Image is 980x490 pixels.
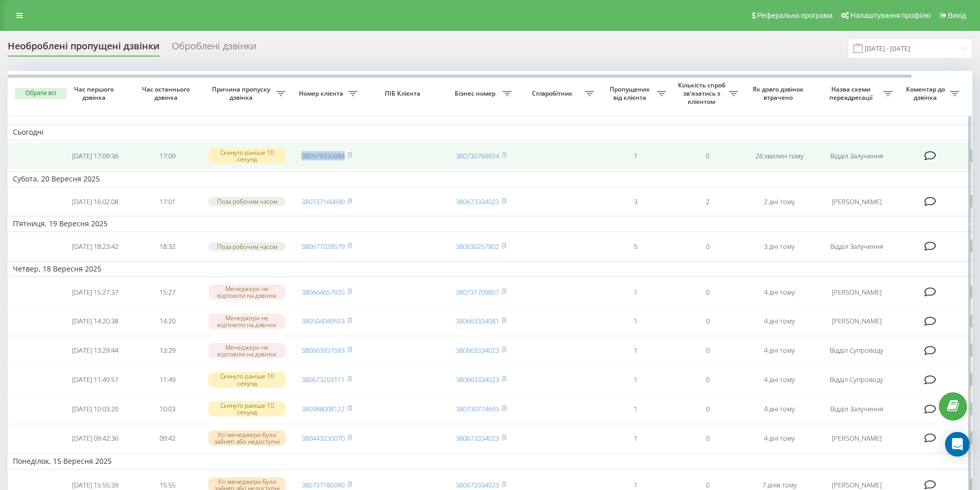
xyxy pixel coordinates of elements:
[59,337,131,364] td: [DATE] 13:29:44
[131,142,203,170] td: 17:09
[752,85,807,101] span: Як довго дзвінок втрачено
[208,343,286,358] div: Менеджери не відповіли на дзвінок
[671,337,743,364] td: 0
[743,308,815,335] td: 4 дні тому
[131,279,203,306] td: 15:27
[456,346,499,355] a: 380663334023
[604,85,657,101] span: Пропущених від клієнта
[301,242,345,251] a: 380677028579
[743,425,815,452] td: 4 дні тому
[599,279,671,306] td: 1
[301,346,345,355] a: 380663937593
[59,279,131,306] td: [DATE] 15:27:37
[59,234,131,259] td: [DATE] 18:23:42
[8,41,159,57] div: Необроблені пропущені дзвінки
[301,151,345,160] a: 380979330084
[301,433,345,443] a: 380443230070
[301,197,345,206] a: 380737160690
[850,11,931,20] span: Налаштування профілю
[815,234,898,259] td: Відділ Залучення
[456,151,499,160] a: 380730769924
[815,395,898,423] td: Відділ Залучення
[456,433,499,443] a: 380673334023
[59,142,131,170] td: [DATE] 17:09:36
[301,375,345,384] a: 380673203111
[671,366,743,393] td: 0
[208,372,286,387] div: Скинуто раніше 10 секунд
[522,89,585,98] span: Співробітник
[599,337,671,364] td: 1
[743,395,815,423] td: 4 дні тому
[743,337,815,364] td: 4 дні тому
[815,337,898,364] td: Відділ Супроводу
[743,142,815,170] td: 26 хвилин тому
[59,395,131,423] td: [DATE] 10:03:20
[131,425,203,452] td: 09:42
[671,142,743,170] td: 0
[301,316,345,325] a: 380504049503
[208,430,286,446] div: Усі менеджери були зайняті або недоступні
[131,308,203,335] td: 14:20
[743,234,815,259] td: 3 дні тому
[671,395,743,423] td: 0
[59,308,131,335] td: [DATE] 14:20:38
[208,284,286,300] div: Менеджери не відповіли на дзвінок
[599,142,671,170] td: 1
[743,189,815,214] td: 2 дні тому
[456,197,499,206] a: 380673334023
[456,375,499,384] a: 380663334023
[208,242,286,251] div: Поза робочим часом
[456,316,499,325] a: 380663334081
[139,85,195,101] span: Час останнього дзвінка
[172,41,256,57] div: Оброблені дзвінки
[296,89,348,98] span: Номер клієнта
[948,11,966,20] span: Вихід
[456,480,499,489] a: 380673334023
[599,425,671,452] td: 1
[450,89,503,98] span: Бізнес номер
[131,189,203,214] td: 17:01
[757,11,833,20] span: Реферальна програма
[131,395,203,423] td: 10:03
[301,287,345,297] a: 380664657925
[671,279,743,306] td: 0
[131,234,203,259] td: 18:32
[208,148,286,164] div: Скинуто раніше 10 секунд
[15,88,66,99] button: Обрати всі
[671,425,743,452] td: 0
[945,432,970,457] div: Open Intercom Messenger
[301,404,345,413] a: 380988008122
[208,314,286,329] div: Менеджери не відповіли на дзвінок
[743,279,815,306] td: 4 дні тому
[599,234,671,259] td: 5
[59,425,131,452] td: [DATE] 09:42:36
[59,189,131,214] td: [DATE] 16:02:08
[67,85,123,101] span: Час першого дзвінка
[208,197,286,206] div: Поза робочим часом
[599,395,671,423] td: 1
[671,234,743,259] td: 0
[208,85,276,101] span: Причина пропуску дзвінка
[599,189,671,214] td: 3
[821,85,883,101] span: Назва схеми переадресації
[815,308,898,335] td: [PERSON_NAME]
[671,308,743,335] td: 0
[815,425,898,452] td: [PERSON_NAME]
[456,404,499,413] a: 380730774693
[815,189,898,214] td: [PERSON_NAME]
[815,279,898,306] td: [PERSON_NAME]
[903,85,950,101] span: Коментар до дзвінка
[599,366,671,393] td: 1
[599,308,671,335] td: 1
[815,142,898,170] td: Відділ Залучення
[743,366,815,393] td: 4 дні тому
[208,401,286,416] div: Скинуто раніше 10 секунд
[676,81,729,105] span: Кількість спроб зв'язатись з клієнтом
[59,366,131,393] td: [DATE] 11:49:57
[456,242,499,251] a: 380630257802
[815,366,898,393] td: Відділ Супроводу
[131,366,203,393] td: 11:49
[301,480,345,489] a: 380737180090
[131,337,203,364] td: 13:29
[371,89,436,98] span: ПІБ Клієнта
